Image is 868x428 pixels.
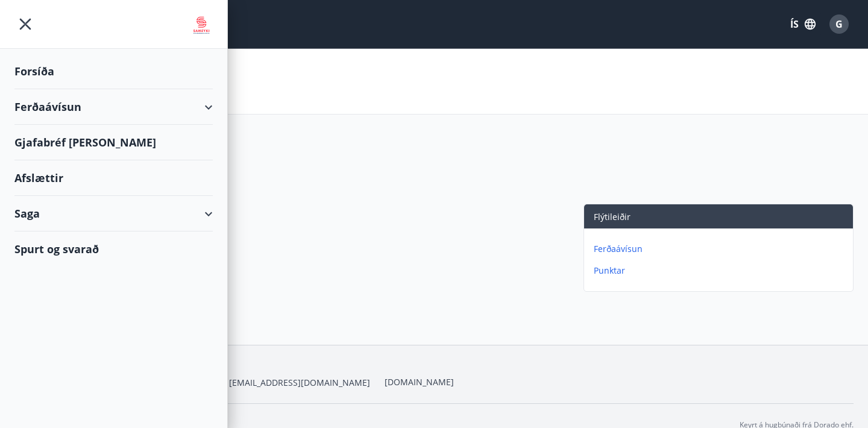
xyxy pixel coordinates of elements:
button: menu [14,13,36,35]
div: Afslættir [14,160,213,196]
a: [DOMAIN_NAME] [385,376,454,388]
p: Ferðaávísun [594,243,848,255]
span: [EMAIL_ADDRESS][DOMAIN_NAME] [229,377,370,389]
button: ÍS [784,13,822,35]
p: Punktar [594,265,848,277]
div: Forsíða [14,54,213,89]
div: Gjafabréf [PERSON_NAME] [14,125,213,160]
img: union_logo [190,13,213,37]
span: Flýtileiðir [594,211,631,222]
span: G [835,17,843,31]
button: G [825,10,854,39]
div: Saga [14,196,213,231]
div: Ferðaávísun [14,89,213,125]
div: Spurt og svarað [14,231,213,266]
